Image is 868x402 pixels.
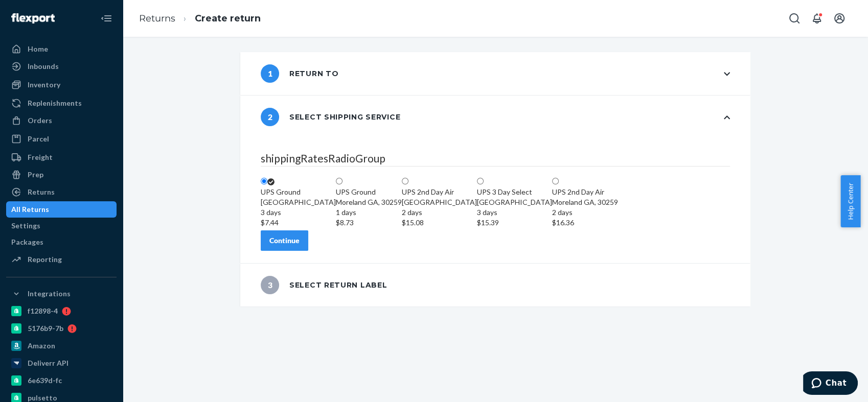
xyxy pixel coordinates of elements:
input: UPS Ground[GEOGRAPHIC_DATA]3 days$7.44 [261,178,267,184]
button: Integrations [6,286,117,302]
div: [GEOGRAPHIC_DATA] [402,197,477,228]
div: Packages [11,237,43,247]
div: $7.44 [261,218,336,228]
button: Help Center [840,175,860,227]
div: Parcel [28,134,49,144]
span: 1 [261,64,279,83]
a: Returns [6,184,117,200]
a: 5176b9-7b [6,320,117,337]
div: $15.39 [477,218,552,228]
div: Inventory [28,80,60,90]
div: 3 days [261,207,336,218]
button: Open Search Box [784,8,805,29]
div: Reporting [28,254,62,265]
span: 3 [261,276,279,294]
div: Return to [261,64,338,83]
a: Create return [195,13,261,24]
a: Reporting [6,251,117,268]
a: Settings [6,218,117,234]
div: $8.73 [336,218,402,228]
div: UPS Ground [336,187,402,197]
span: 2 [261,108,279,126]
div: All Returns [11,204,49,215]
div: Settings [11,221,40,231]
div: Moreland GA, 30259 [552,197,618,228]
a: Deliverr API [6,355,117,371]
div: Orders [28,115,52,126]
a: f12898-4 [6,303,117,319]
div: Inbounds [28,61,59,72]
div: UPS 2nd Day Air [402,187,477,197]
a: Parcel [6,131,117,147]
div: UPS 3 Day Select [477,187,552,197]
a: Replenishments [6,95,117,111]
div: Freight [28,152,53,162]
div: [GEOGRAPHIC_DATA] [477,197,552,228]
a: Inventory [6,77,117,93]
div: $15.08 [402,218,477,228]
div: UPS Ground [261,187,336,197]
img: Flexport logo [11,13,55,23]
div: Home [28,44,48,54]
div: 1 days [336,207,402,218]
div: Deliverr API [28,358,68,368]
div: UPS 2nd Day Air [552,187,618,197]
button: Close Navigation [96,8,117,29]
div: 5176b9-7b [28,323,63,334]
div: f12898-4 [28,306,58,316]
a: Freight [6,149,117,165]
div: Moreland GA, 30259 [336,197,402,228]
div: 2 days [552,207,618,218]
div: 2 days [402,207,477,218]
div: Select shipping service [261,108,400,126]
a: All Returns [6,201,117,218]
div: Replenishments [28,98,82,108]
input: UPS GroundMoreland GA, 302591 days$8.73 [336,178,342,184]
a: Returns [139,13,175,24]
ol: breadcrumbs [131,4,269,34]
a: 6e639d-fc [6,372,117,389]
div: Integrations [28,289,71,299]
legend: shippingRatesRadioGroup [261,151,730,167]
input: UPS 2nd Day AirMoreland GA, 302592 days$16.36 [552,178,559,184]
a: Orders [6,112,117,129]
div: $16.36 [552,218,618,228]
a: Inbounds [6,58,117,75]
div: [GEOGRAPHIC_DATA] [261,197,336,228]
button: Open account menu [829,8,850,29]
div: Returns [28,187,55,197]
div: Amazon [28,341,55,351]
div: 3 days [477,207,552,218]
a: Home [6,41,117,57]
div: 6e639d-fc [28,375,62,386]
a: Packages [6,234,117,250]
input: UPS 3 Day Select[GEOGRAPHIC_DATA]3 days$15.39 [477,178,484,184]
iframe: Opens a widget where you can chat to one of our agents [803,371,858,397]
a: Amazon [6,338,117,354]
div: Select return label [261,276,387,294]
a: Prep [6,167,117,183]
button: Continue [261,230,308,251]
button: Open notifications [807,8,827,29]
div: Prep [28,170,43,180]
input: UPS 2nd Day Air[GEOGRAPHIC_DATA]2 days$15.08 [402,178,408,184]
div: Continue [269,235,300,246]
